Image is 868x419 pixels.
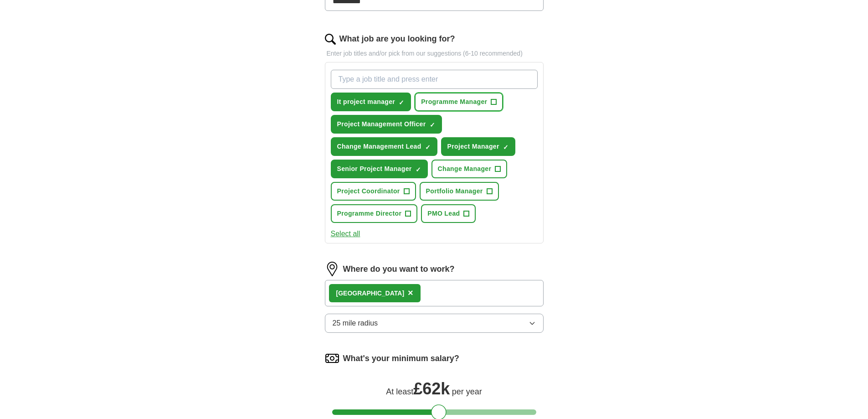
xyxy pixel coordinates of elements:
button: Programme Manager [415,93,503,111]
div: [GEOGRAPHIC_DATA] [336,289,405,298]
span: Portfolio Manager [426,186,483,196]
span: 25 mile radius [333,318,378,329]
span: £ 62k [413,379,450,398]
span: Programme Director [337,209,402,218]
span: ✓ [430,121,435,129]
button: Select all [331,228,360,239]
button: Portfolio Manager [420,182,499,201]
span: ✓ [416,166,421,173]
button: Senior Project Manager✓ [331,160,428,178]
button: PMO Lead [421,204,476,223]
label: What job are you looking for? [339,33,455,45]
button: Change Management Lead✓ [331,137,437,156]
span: ✓ [399,99,404,106]
img: search.png [325,34,336,45]
span: PMO Lead [427,209,460,218]
span: Programme Manager [421,97,487,107]
span: Project Management Officer [337,119,426,129]
button: Project Coordinator [331,182,416,201]
button: Programme Director [331,204,418,223]
span: Change Manager [438,164,492,174]
button: Change Manager [431,160,508,178]
span: Senior Project Manager [337,164,412,174]
span: per year [452,387,482,396]
button: 25 mile radius [325,314,544,333]
input: Type a job title and press enter [331,70,538,89]
img: location.png [325,262,339,276]
span: It project manager [337,97,395,107]
button: × [408,286,413,300]
button: It project manager✓ [331,93,411,111]
span: At least [386,387,413,396]
span: Project Coordinator [337,186,400,196]
span: Change Management Lead [337,142,421,151]
span: ✓ [425,144,431,151]
span: Project Manager [447,142,499,151]
p: Enter job titles and/or pick from our suggestions (6-10 recommended) [325,49,544,58]
img: salary.png [325,351,339,366]
label: Where do you want to work? [343,263,455,275]
span: ✓ [503,144,508,151]
label: What's your minimum salary? [343,352,459,365]
button: Project Manager✓ [441,137,515,156]
span: × [408,288,413,298]
button: Project Management Officer✓ [331,115,442,134]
